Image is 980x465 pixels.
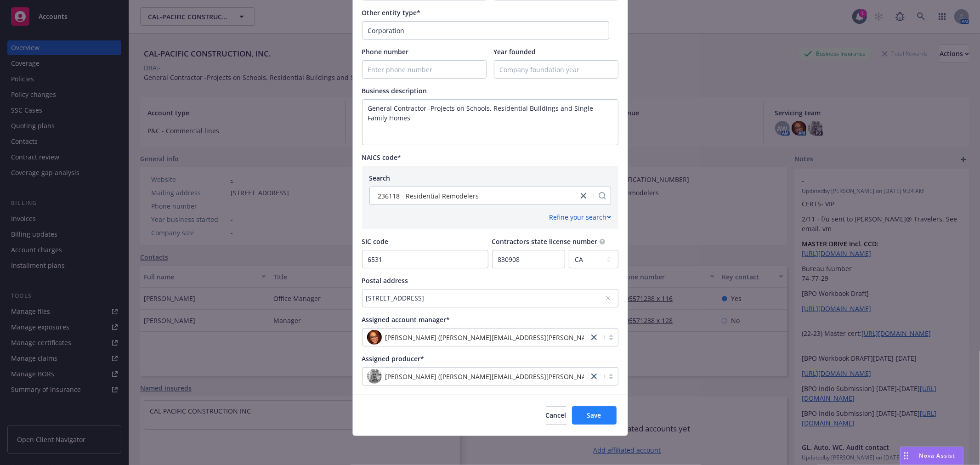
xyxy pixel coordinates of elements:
[362,153,402,162] span: NAICS code*
[362,86,427,95] span: Business description
[362,8,421,17] span: Other entity type*
[378,191,479,201] span: 236118 - Residential Remodelers
[919,452,956,459] span: Nova Assist
[374,191,573,201] span: 236118 - Residential Remodelers
[578,190,589,201] a: close
[362,276,408,285] span: Postal address
[901,447,912,465] div: Drag to move
[494,47,536,56] span: Year founded
[362,354,425,363] span: Assigned producer*
[367,369,584,384] span: photo[PERSON_NAME] ([PERSON_NAME][EMAIL_ADDRESS][PERSON_NAME][DOMAIN_NAME])
[366,293,605,303] div: [STREET_ADDRESS]
[362,47,409,56] span: Phone number
[546,406,566,425] button: Cancel
[589,332,600,343] a: close
[546,411,566,420] span: Cancel
[493,250,565,268] input: CSLB License
[367,369,382,384] img: photo
[572,406,617,425] button: Save
[363,61,486,78] input: Enter phone number
[367,330,584,345] span: photo[PERSON_NAME] ([PERSON_NAME][EMAIL_ADDRESS][PERSON_NAME][DOMAIN_NAME])
[362,99,618,145] textarea: Enter business description
[549,212,611,222] div: Refine your search
[363,22,609,39] input: Enter entity type
[367,330,382,345] img: photo
[362,289,618,307] button: [STREET_ADDRESS]
[492,237,598,246] span: Contractors state license number
[589,371,600,382] a: close
[494,61,618,78] input: Company foundation year
[362,315,450,324] span: Assigned account manager*
[385,372,653,381] span: [PERSON_NAME] ([PERSON_NAME][EMAIL_ADDRESS][PERSON_NAME][DOMAIN_NAME])
[587,411,601,420] span: Save
[369,174,391,182] span: Search
[362,237,389,246] span: SIC code
[385,333,653,342] span: [PERSON_NAME] ([PERSON_NAME][EMAIL_ADDRESS][PERSON_NAME][DOMAIN_NAME])
[363,250,488,268] input: SIC Code
[900,447,963,465] button: Nova Assist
